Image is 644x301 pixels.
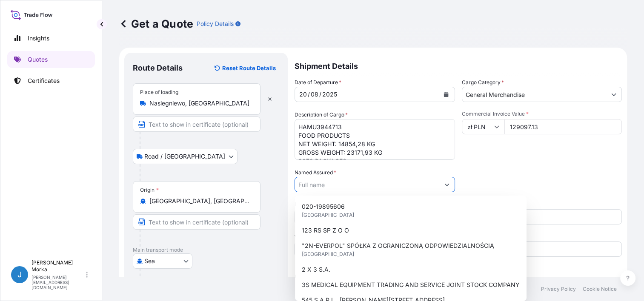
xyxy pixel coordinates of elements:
[149,197,250,205] input: Origin
[541,286,576,292] p: Privacy Policy
[319,89,321,99] div: /
[28,77,60,85] p: Certificates
[17,270,22,279] span: J
[439,177,455,192] button: Show suggestions
[133,247,279,253] p: Main transport mode
[295,111,348,119] label: Description of Cargo
[133,149,238,164] button: Select transport
[310,89,319,99] div: month,
[302,250,354,258] span: [GEOGRAPHIC_DATA]
[308,89,310,99] div: /
[133,63,183,73] p: Route Details
[462,87,607,102] input: Select a commodity type
[31,259,84,273] p: [PERSON_NAME] Morka
[302,241,494,250] span: "2N-EVERPOL" SPÓŁKA Z OGRANICZONĄ ODPOWIEDZIALNOŚCIĄ
[439,88,453,101] button: Calendar
[133,214,260,230] input: Text to appear on certificate
[149,99,250,108] input: Place of loading
[606,87,621,102] button: Show suggestions
[295,78,341,87] span: Date of Departure
[583,286,617,292] p: Cookie Notice
[504,119,622,134] input: Type amount
[197,20,234,28] p: Policy Details
[119,17,193,31] p: Get a Quote
[28,55,48,64] p: Quotes
[140,89,178,96] div: Place of loading
[462,78,504,87] label: Cargo Category
[302,211,354,219] span: [GEOGRAPHIC_DATA]
[140,187,159,193] div: Origin
[302,281,520,289] span: 3S MEDICAL EQUIPMENT TRADING AND SERVICE JOINT STOCK COMPANY
[462,241,622,257] input: Number1, number2,...
[222,64,276,72] p: Reset Route Details
[31,275,84,290] p: [PERSON_NAME][EMAIL_ADDRESS][DOMAIN_NAME]
[144,152,225,161] span: Road / [GEOGRAPHIC_DATA]
[462,209,622,224] input: Your internal reference
[302,202,345,211] span: 020-19895606
[302,226,349,235] span: 123 RS SP Z O O
[298,89,308,99] div: day,
[295,177,439,192] input: Full name
[133,116,260,132] input: Text to appear on certificate
[133,253,192,269] button: Select transport
[144,257,155,265] span: Sea
[295,53,622,78] p: Shipment Details
[321,89,338,99] div: year,
[302,265,330,274] span: 2 X 3 S.A.
[462,111,622,117] span: Commercial Invoice Value
[295,168,336,177] label: Named Assured
[28,34,49,43] p: Insights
